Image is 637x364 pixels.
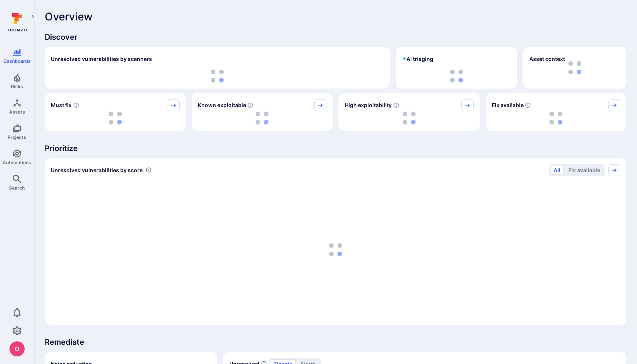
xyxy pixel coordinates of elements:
[45,32,626,42] span: Discover
[45,11,93,23] span: Overview
[45,337,626,347] span: Remediate
[192,93,333,131] div: Known exploitable
[550,166,564,175] button: All
[345,111,474,125] div: loading spinner
[339,93,480,131] div: High exploitability
[146,166,152,174] div: Number of vulnerabilities in status 'Open' 'Triaged' and 'In process' grouped by score
[28,12,38,21] button: Expand navigation menu
[549,112,562,124] img: Loading...
[3,160,31,165] span: Automations
[247,102,253,108] svg: Confirmed exploitable by KEV
[198,111,327,125] div: loading spinner
[9,109,25,115] span: Assets
[9,341,25,356] div: oleg malkov
[51,101,72,109] span: Must fix
[51,55,152,63] h2: Unresolved vulnerabilities by scanners
[3,58,31,64] span: Dashboards
[109,112,122,124] img: Loading...
[9,185,25,191] span: Search
[11,84,23,89] span: Risks
[345,101,392,109] span: High exploitability
[393,102,399,108] svg: EPSS score ≥ 0.7
[402,55,433,63] h2: AI triaging
[73,102,79,108] svg: Risk score >=40 , missed SLA
[51,70,384,82] div: loading spinner
[51,166,143,174] span: Unresolved vulnerabilities by score
[45,143,626,154] span: Prioritize
[486,93,627,131] div: Fix available
[403,112,416,124] img: Loading...
[198,101,246,109] span: Known exploitable
[30,14,36,20] i: Expand navigation menu
[492,111,621,125] div: loading spinner
[9,341,25,356] img: ACg8ocJcCe-YbLxGm5tc0PuNRxmgP8aEm0RBXn6duO8aeMVK9zjHhw=s96-c
[329,243,342,256] img: Loading...
[51,181,620,319] div: loading spinner
[211,70,224,82] img: Loading...
[402,70,511,82] div: loading spinner
[256,112,268,124] img: Loading...
[8,134,26,140] span: Projects
[492,101,524,109] span: Fix available
[565,166,604,175] button: Fix available
[529,55,565,63] span: Asset context
[45,93,186,131] div: Must fix
[450,70,463,82] img: Loading...
[51,111,180,125] div: loading spinner
[525,102,531,108] svg: Vulnerabilities with fix available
